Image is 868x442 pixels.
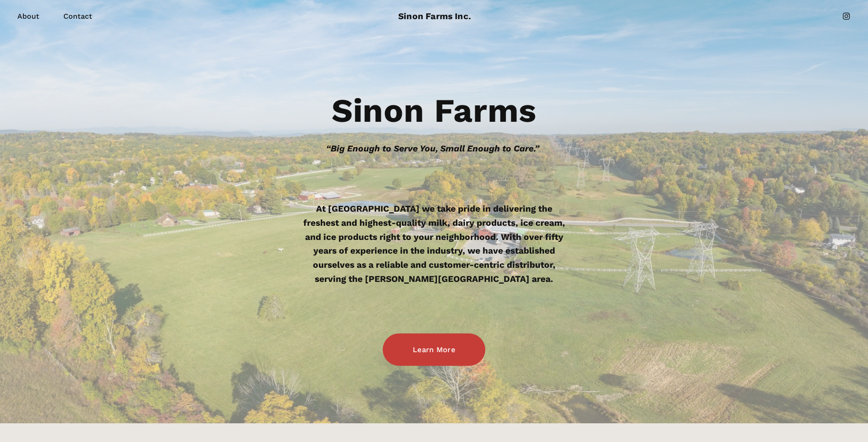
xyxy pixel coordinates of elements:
strong: At [GEOGRAPHIC_DATA] we take pride in delivering the freshest and highest-quality milk, dairy pro... [303,203,567,284]
strong: Sinon Farms [332,91,536,130]
a: Sinon Farms Inc. [398,11,471,21]
a: Contact [63,10,92,23]
em: “Big Enough to Serve You, Small Enough to Care.” [326,143,539,154]
a: Learn More [383,333,485,366]
a: instagram-unauth [842,12,851,21]
a: About [17,10,39,23]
